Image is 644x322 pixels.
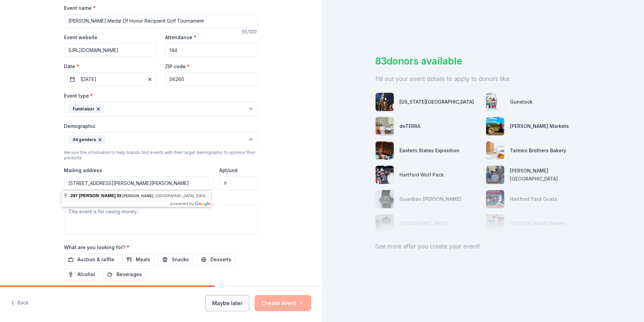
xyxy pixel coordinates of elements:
[64,43,157,57] input: https://www...
[172,256,189,264] span: Snacks
[77,270,95,278] span: Alcohol
[219,177,258,190] input: #
[64,150,258,161] div: We use this information to help brands find events with their target demographic to sponsor their...
[375,241,591,252] div: See more after you create your event!
[64,167,102,174] label: Mailing address
[64,244,129,251] label: What are you looking for?
[510,98,533,106] div: Gunstock
[205,295,249,311] button: Maybe later
[68,105,104,113] div: Fundraiser
[64,102,258,116] button: Fundraiser
[64,63,157,70] label: Date
[68,135,106,144] div: All genders
[122,194,235,198] span: , [GEOGRAPHIC_DATA], [GEOGRAPHIC_DATA]
[122,253,154,266] button: Meals
[64,268,99,280] button: Alcohol
[64,177,214,190] input: Enter a US address
[486,141,504,160] img: photo for Termini Brothers Bakery
[242,28,258,36] div: 55 /100
[122,194,153,198] span: [PERSON_NAME]
[211,256,231,264] span: Desserts
[399,146,459,155] div: Eastern States Exposition
[165,34,196,41] label: Attendance
[64,14,258,28] input: Spring Fundraiser
[64,132,258,147] button: All genders
[64,34,97,41] label: Event website
[399,98,474,106] div: [US_STATE][GEOGRAPHIC_DATA]
[510,146,566,155] div: Termini Brothers Bakery
[510,122,569,130] div: [PERSON_NAME] Markets
[399,122,420,130] div: doTERRA
[11,296,29,310] button: Back
[79,193,121,198] span: [PERSON_NAME] St
[219,167,238,174] label: Apt/unit
[103,268,146,280] button: Beverages
[64,253,118,266] button: Auction & raffle
[70,193,78,198] span: 297
[197,253,235,266] button: Desserts
[376,117,394,135] img: photo for doTERRA
[64,92,93,99] label: Event type
[376,141,394,160] img: photo for Eastern States Exposition
[165,63,190,70] label: ZIP code
[77,256,114,264] span: Auction & raffle
[375,54,591,68] div: 83 donors available
[158,253,193,266] button: Snacks
[486,93,504,111] img: photo for Gunstock
[486,117,504,135] img: photo for LaBonne's Markets
[117,270,142,278] span: Beverages
[376,93,394,111] img: photo for Connecticut Science Center
[165,73,258,86] input: 12345 (U.S. only)
[165,43,258,57] input: 20
[136,256,150,264] span: Meals
[375,74,591,84] div: Fill out your event details to apply to donors like:
[64,5,96,11] label: Event name
[64,73,157,86] button: [DATE]
[64,123,95,130] label: Demographic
